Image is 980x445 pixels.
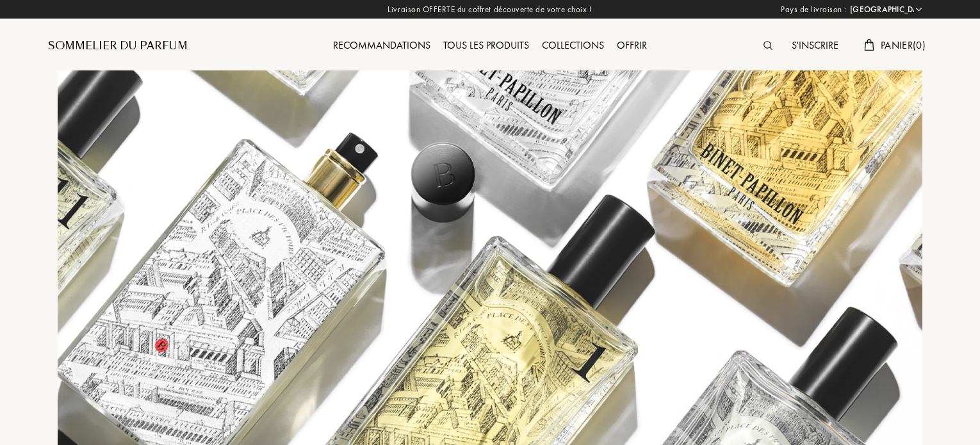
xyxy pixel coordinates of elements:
div: Recommandations [327,38,437,54]
span: Panier ( 0 ) [881,38,926,52]
div: Collections [535,38,610,54]
a: Collections [535,38,610,52]
a: S'inscrire [785,38,845,52]
span: Pays de livraison : [781,3,847,16]
a: Recommandations [327,38,437,52]
img: search_icn.svg [764,41,772,50]
div: S'inscrire [785,38,845,54]
a: Sommelier du Parfum [48,38,188,54]
img: cart.svg [864,39,874,51]
div: Tous les produits [437,38,535,54]
a: Offrir [610,38,653,52]
a: Tous les produits [437,38,535,52]
div: Offrir [610,38,653,54]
